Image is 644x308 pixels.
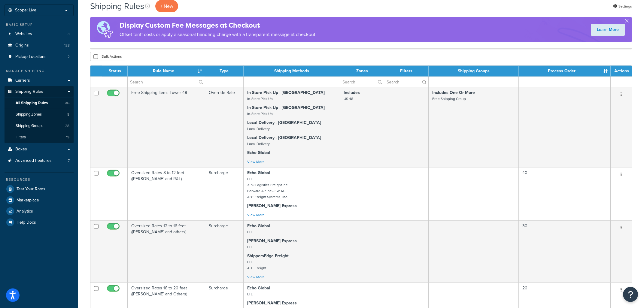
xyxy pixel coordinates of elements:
small: LTL [247,229,253,235]
span: 28 [65,123,69,128]
input: Search [384,77,428,87]
th: Zones [340,66,384,77]
p: Offset tariff costs or apply a seasonal handling charge with a transparent message at checkout. [120,30,317,39]
th: Type [205,66,243,77]
div: Resources [5,177,74,182]
a: Help Docs [5,217,74,228]
span: Help Docs [17,220,36,225]
button: Bulk Actions [90,52,125,61]
strong: Includes One Or More [432,89,475,96]
small: LTL ABF Freight [247,259,266,271]
span: Websites [15,32,32,37]
strong: [PERSON_NAME] Express [247,300,297,306]
a: View More [247,274,265,280]
small: Local Delivery [247,126,270,131]
td: Surcharge [205,220,243,282]
img: duties-banner-06bc72dcb5fe05cb3f9472aba00be2ae8eb53ab6f0d8bb03d382ba314ac3c341.png [90,17,120,42]
span: Shipping Rules [15,89,43,94]
small: Free Shipping Group [432,96,466,101]
th: Rule Name : activate to sort column ascending [128,66,205,77]
th: Filters [384,66,429,77]
div: Basic Setup [5,22,74,27]
li: Shipping Groups [5,120,74,131]
a: Advanced Features 7 [5,155,74,166]
span: 7 [68,158,70,163]
li: Shipping Rules [5,86,74,143]
span: 19 [66,135,69,140]
td: Oversized Rates 12 to 16 feet ([PERSON_NAME] and others) [128,220,205,282]
span: Shipping Zones [16,112,42,117]
span: Origins [15,43,29,48]
span: Carriers [15,78,30,83]
span: 3 [68,32,70,37]
a: Pickup Locations 2 [5,51,74,62]
li: Analytics [5,206,74,217]
span: Advanced Features [15,158,52,163]
small: In-Store Pick Up [247,96,273,101]
td: Surcharge [205,167,243,220]
small: LTL XPO Logistics Freight Inc Forward Air Inc - FWDA ABF Freight Systems, Inc. [247,176,288,200]
li: All Shipping Rules [5,98,74,109]
small: In-Store Pick Up [247,111,273,116]
strong: Local Delivery - [GEOGRAPHIC_DATA] [247,119,321,126]
small: US 48 [344,96,353,101]
th: Status [102,66,128,77]
strong: Local Delivery - [GEOGRAPHIC_DATA] [247,134,321,141]
span: Pickup Locations [15,54,47,59]
td: Override Rate [205,87,243,167]
strong: In Store Pick Up - [GEOGRAPHIC_DATA] [247,89,325,96]
a: Shipping Zones 8 [5,109,74,120]
a: Test Your Rates [5,184,74,195]
small: LTL [247,291,253,297]
a: Websites 3 [5,29,74,40]
li: Shipping Zones [5,109,74,120]
a: Marketplace [5,195,74,206]
span: All Shipping Rules [16,101,48,106]
strong: Echo Global [247,149,270,156]
th: Shipping Groups [429,66,519,77]
a: Boxes [5,144,74,155]
a: All Shipping Rules 36 [5,98,74,109]
a: Shipping Rules [5,86,74,97]
span: 2 [68,54,70,59]
span: Shipping Groups [16,123,43,128]
a: Settings [613,2,632,11]
a: Carriers [5,75,74,86]
span: Boxes [15,147,27,152]
th: Shipping Methods [244,66,340,77]
button: Open Resource Center [623,287,638,302]
strong: [PERSON_NAME] Express [247,203,297,209]
span: 128 [64,43,70,48]
a: Shipping Groups 28 [5,120,74,131]
li: Websites [5,29,74,40]
strong: [PERSON_NAME] Express [247,238,297,244]
strong: ShippersEdge Freight [247,253,289,259]
h4: Display Custom Fee Messages at Checkout [120,20,317,30]
a: View More [247,159,265,165]
li: Advanced Features [5,155,74,166]
th: Actions [611,66,632,77]
li: Pickup Locations [5,51,74,62]
th: Process Order : activate to sort column ascending [519,66,611,77]
span: 8 [67,112,69,117]
td: 30 [519,220,611,282]
strong: Includes [344,89,360,96]
td: Oversized Rates 8 to 12 feet ([PERSON_NAME] and R&L) [128,167,205,220]
li: Origins [5,40,74,51]
a: Filters 19 [5,132,74,143]
td: 40 [519,167,611,220]
a: View More [247,212,265,218]
a: Learn More [591,24,625,36]
input: Search [128,77,205,87]
strong: Echo Global [247,170,270,176]
strong: Echo Global [247,223,270,229]
h1: Shipping Rules [90,0,144,12]
strong: In Store Pick Up - [GEOGRAPHIC_DATA] [247,104,325,111]
strong: Echo Global [247,285,270,291]
div: Manage Shipping [5,68,74,74]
